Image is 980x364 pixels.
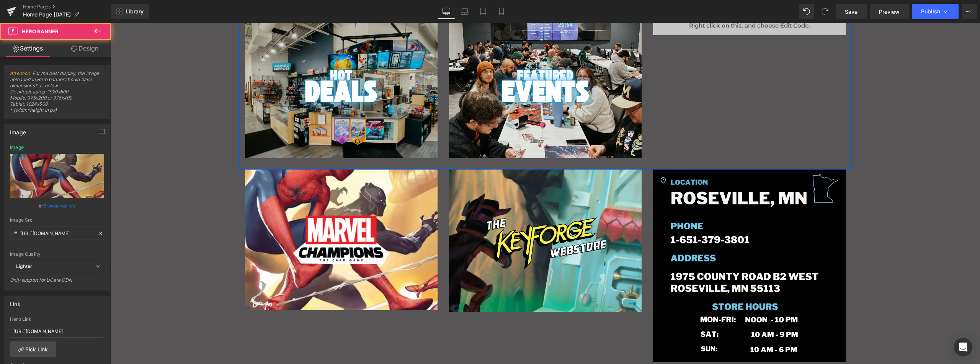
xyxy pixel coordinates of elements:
[111,4,149,19] a: New Library
[10,251,104,257] div: Image Quality
[954,338,972,356] div: Open Intercom Messenger
[10,317,104,322] div: Hero Link
[16,263,32,269] b: Lighter
[10,325,104,338] input: https://your-shop.myshopify.com
[437,4,456,19] a: Desktop
[10,277,104,288] div: Only support for UCare CDN
[10,341,56,357] a: Pick Link
[962,4,977,19] button: More
[870,4,909,19] a: Preview
[43,199,76,212] a: Browse gallery
[22,28,59,34] span: Hero Banner
[879,8,900,16] span: Preview
[10,217,104,223] div: Image Src
[10,227,104,240] input: Link
[845,8,857,16] span: Save
[57,40,113,57] a: Design
[456,4,474,19] a: Laptop
[817,4,833,19] button: Redo
[10,70,104,118] span: : For the best display, the image uploaded in Hero banner should have dimensions* as below: Deskt...
[10,125,26,135] div: Image
[492,4,511,19] a: Mobile
[10,297,21,307] div: Link
[921,8,940,15] span: Publish
[912,4,959,19] button: Publish
[799,4,814,19] button: Undo
[10,202,104,210] div: or
[10,70,30,76] a: Attention
[23,4,111,10] a: Home Pages
[126,8,144,15] span: Library
[23,11,71,18] span: Home Page [DATE]
[10,145,24,150] div: Image
[474,4,492,19] a: Tablet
